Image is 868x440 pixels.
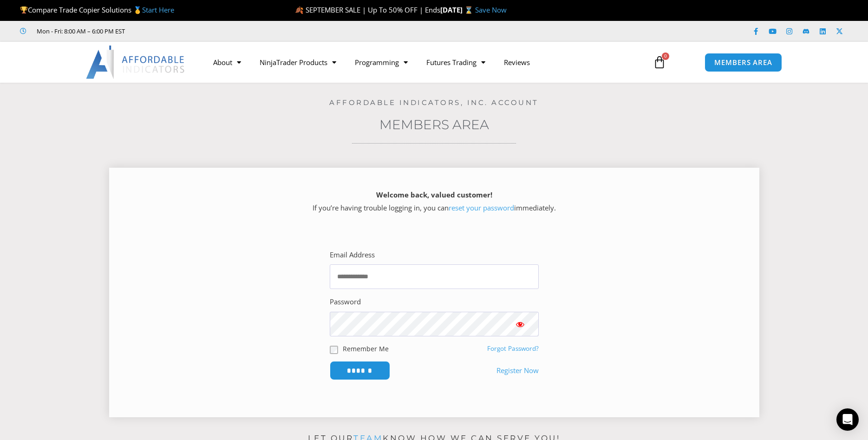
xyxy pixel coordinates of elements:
a: Affordable Indicators, Inc. Account [329,98,539,107]
a: Reviews [495,52,539,73]
span: Mon - Fri: 8:00 AM – 6:00 PM EST [34,26,125,37]
a: Members Area [379,117,489,132]
a: NinjaTrader Products [250,52,346,73]
span: MEMBERS AREA [714,59,772,66]
strong: Welcome back, valued customer! [376,190,492,199]
span: 0 [662,53,669,60]
div: Open Intercom Messenger [836,408,859,431]
label: Password [330,296,361,309]
iframe: Customer reviews powered by Trustpilot [138,26,277,36]
a: Programming [346,52,417,73]
nav: Menu [204,52,642,73]
a: Forgot Password? [487,344,539,353]
a: Save Now [475,5,507,14]
a: MEMBERS AREA [705,53,782,72]
a: About [204,52,250,73]
span: 🍂 SEPTEMBER SALE | Up To 50% OFF | Ends [295,5,440,14]
span: Compare Trade Copier Solutions 🥇 [20,5,174,14]
a: Futures Trading [417,52,495,73]
button: Show password [502,312,539,336]
a: Start Here [142,5,174,14]
img: LogoAI | Affordable Indicators – NinjaTrader [86,46,186,79]
img: 🏆 [20,7,27,13]
a: 0 [639,49,680,76]
label: Email Address [330,249,375,262]
strong: [DATE] ⌛ [440,5,475,14]
a: Register Now [496,364,539,377]
label: Remember Me [343,344,389,354]
a: reset your password [449,203,514,212]
p: If you’re having trouble logging in, you can immediately. [125,189,743,215]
